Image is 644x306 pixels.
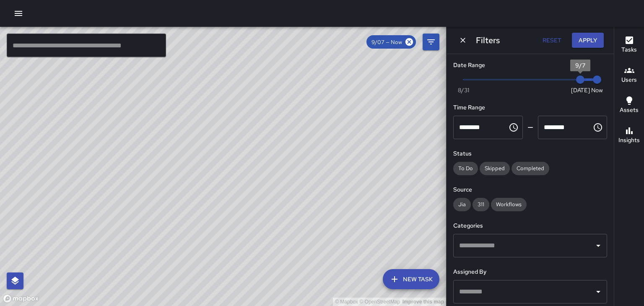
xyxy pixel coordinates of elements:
[480,165,510,172] span: Skipped
[457,34,469,47] button: Dismiss
[366,35,416,49] div: 9/07 — Now
[571,86,590,94] span: [DATE]
[383,269,439,289] button: New Task
[453,185,607,194] h6: Source
[453,198,471,211] div: Jia
[453,162,478,175] div: To Do
[473,201,489,208] span: 311
[505,119,522,136] button: Choose time, selected time is 12:00 AM
[491,198,527,211] div: Workflows
[614,121,644,151] button: Insights
[453,165,478,172] span: To Do
[512,165,549,172] span: Completed
[621,45,637,54] h6: Tasks
[538,33,565,48] button: Reset
[453,149,607,158] h6: Status
[453,267,607,277] h6: Assigned By
[453,201,471,208] span: Jia
[512,162,549,175] div: Completed
[575,62,585,69] span: 9/7
[620,106,639,115] h6: Assets
[614,60,644,91] button: Users
[589,119,606,136] button: Choose time, selected time is 11:59 PM
[572,33,604,48] button: Apply
[618,136,640,145] h6: Insights
[453,221,607,231] h6: Categories
[458,86,469,94] span: 8/31
[453,61,607,70] h6: Date Range
[591,86,603,94] span: Now
[621,75,637,85] h6: Users
[592,286,604,298] button: Open
[480,162,510,175] div: Skipped
[614,30,644,60] button: Tasks
[476,34,500,47] h6: Filters
[423,34,439,50] button: Filters
[453,103,607,112] h6: Time Range
[473,198,489,211] div: 311
[366,39,407,46] span: 9/07 — Now
[614,91,644,121] button: Assets
[491,201,527,208] span: Workflows
[592,240,604,252] button: Open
